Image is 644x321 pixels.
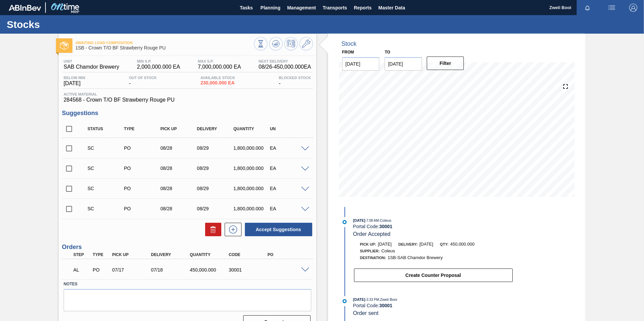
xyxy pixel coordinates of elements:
[284,37,298,50] button: Schedule Inventory
[239,4,254,12] span: Tasks
[232,145,272,151] div: 1,800,000.000
[137,59,180,63] span: MIN S.P.
[64,64,119,70] span: SAB Chamdor Brewery
[91,252,111,257] div: Type
[159,127,199,131] div: Pick up
[188,267,232,273] div: 450,000.000
[259,64,311,70] span: 08/26 - 450,000.000 EA
[419,242,433,247] span: [DATE]
[268,166,309,171] div: EA
[198,64,241,70] span: 7,000,000.000 EA
[129,76,157,80] span: Out Of Stock
[110,252,154,257] div: Pick up
[137,64,180,70] span: 2,000,000.000 EA
[353,218,365,222] span: [DATE]
[86,166,127,171] div: Suggestion Created
[91,267,111,273] div: Purchase order
[398,242,418,246] span: Delivery:
[279,76,311,80] span: Blocked Stock
[353,224,513,229] div: Portal Code:
[379,303,392,308] strong: 30001
[260,4,280,12] span: Planning
[159,166,199,171] div: 08/28/2025
[64,59,119,63] span: Unit
[268,186,309,191] div: EA
[110,267,154,273] div: 07/17/2025
[241,222,313,237] div: Accept Suggestions
[232,206,272,211] div: 1,800,000.000
[360,256,386,260] span: Destination:
[159,206,199,211] div: 08/28/2025
[450,242,475,247] span: 450,000.000
[232,166,272,171] div: 1,800,000.000
[62,110,313,117] h3: Suggestions
[64,76,85,80] span: Below Min
[122,186,163,191] div: Purchase order
[381,248,395,253] span: Coleus
[378,242,392,247] span: [DATE]
[200,76,235,80] span: Available Stock
[343,220,347,224] img: atual
[365,219,379,222] span: - 7:08 AM
[188,252,232,257] div: Quantity
[269,37,283,50] button: Update Chart
[353,310,379,316] span: Order sent
[577,3,598,12] button: Notifications
[127,76,159,86] div: -
[342,57,380,71] input: mm/dd/yyyy
[7,21,126,28] h1: Stocks
[342,40,357,47] div: Stock
[60,41,68,50] img: Ícone
[72,262,92,277] div: Awaiting Load Composition
[86,206,127,211] div: Suggestion Created
[195,145,236,151] div: 08/29/2025
[86,186,127,191] div: Suggestion Created
[232,186,272,191] div: 1,800,000.000
[62,244,313,251] h3: Orders
[232,127,272,131] div: Quantity
[64,80,85,86] span: [DATE]
[268,206,309,211] div: EA
[342,50,354,55] label: From
[159,145,199,151] div: 08/28/2025
[64,279,311,289] label: Notes
[149,267,193,273] div: 07/18/2025
[287,4,316,12] span: Management
[254,37,267,50] button: Stocks Overview
[268,127,309,131] div: UN
[354,269,513,282] button: Create Counter Proposal
[323,4,347,12] span: Transports
[385,50,390,55] label: to
[122,206,163,211] div: Purchase order
[202,223,221,236] div: Delete Suggestions
[75,41,254,45] span: Awaiting Load Composition
[629,4,637,12] img: Logout
[122,145,163,151] div: Purchase order
[365,298,379,301] span: - 3:33 PM
[195,127,236,131] div: Delivery
[427,57,464,70] button: Filter
[198,59,241,63] span: MAX S.P.
[195,206,236,211] div: 08/29/2025
[195,186,236,191] div: 08/29/2025
[122,127,163,131] div: Type
[245,223,312,236] button: Accept Suggestions
[299,37,313,50] button: Go to Master Data / General
[353,303,513,308] div: Portal Code:
[86,145,127,151] div: Suggestion Created
[385,57,422,71] input: mm/dd/yyyy
[64,97,311,103] span: 284568 - Crown T/O BF Strawberry Rouge PU
[360,242,376,246] span: Pick up:
[388,255,443,260] span: 1SB-SAB Chamdor Brewery
[227,252,270,257] div: Code
[149,252,193,257] div: Delivery
[159,186,199,191] div: 08/28/2025
[378,4,405,12] span: Master Data
[343,299,347,303] img: atual
[122,166,163,171] div: Purchase order
[259,59,311,63] span: Next Delivery
[75,45,254,50] span: 1SB - Crown T/O BF Strawberry Rouge PU
[379,224,392,229] strong: 30001
[277,76,313,86] div: -
[73,267,90,273] p: AL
